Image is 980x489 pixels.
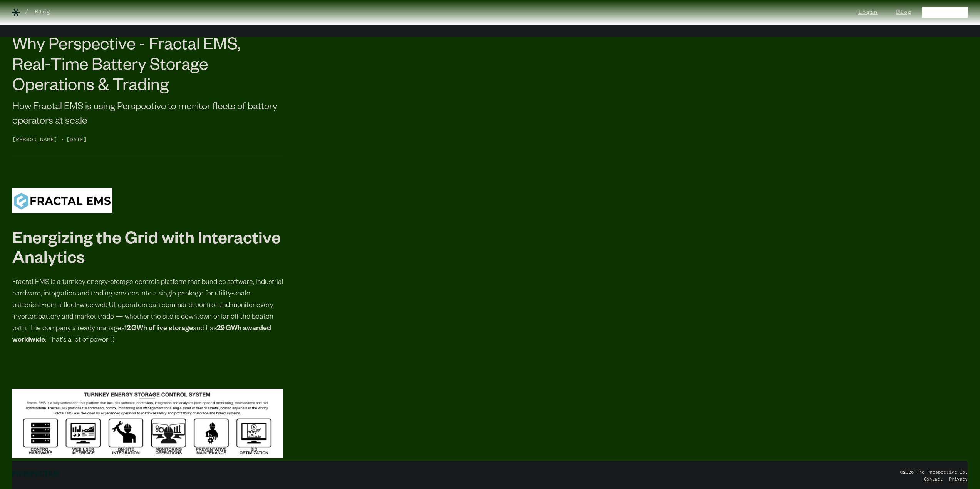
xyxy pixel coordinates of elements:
strong: 29 GWh awarded worldwide [12,325,271,344]
strong: 12 GWh of live storage [124,325,193,333]
div: / [25,7,28,17]
h1: Why Perspective - Fractal EMS, Real‑Time Battery Storage Operations & Trading [12,37,283,98]
a: Contact [924,477,943,482]
div: [PERSON_NAME] [12,136,60,144]
strong: Energizing the Grid with Interactive Analytics [12,232,281,270]
div: • [60,135,64,144]
p: ‍ [12,359,283,370]
div: How Fractal EMS is using Perspective to monitor fleets of battery operators at scale [12,101,283,129]
a: Blog [35,7,50,17]
a: Privacy [949,477,968,482]
div: ©2025 The Prospective Co. [900,469,968,476]
p: Fractal EMS is a turnkey energy‑storage controls platform that bundles software, industrial hardw... [12,277,283,346]
div: [DATE] [66,136,87,144]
